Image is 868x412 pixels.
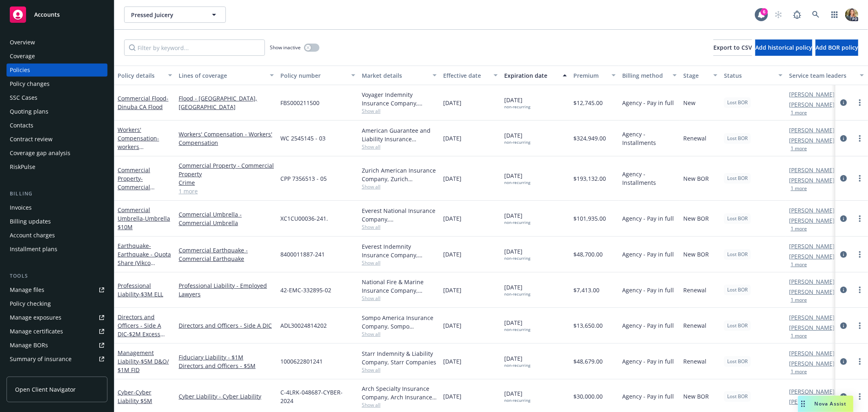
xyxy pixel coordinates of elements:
[10,64,30,77] div: Policies
[7,190,107,198] div: Billing
[622,321,674,330] span: Agency - Pay in full
[179,246,274,263] a: Commercial Earthquake - Commercial Earthquake
[789,126,835,134] a: [PERSON_NAME]
[362,401,437,408] span: Show all
[118,175,155,199] span: - Commercial Property
[622,286,674,294] span: Agency - Pay in full
[10,36,35,49] div: Overview
[855,250,865,259] a: more
[683,134,706,142] span: Renewal
[440,66,501,85] button: Effective date
[280,388,355,405] span: C-4LRK-048687-CYBER-2024
[362,206,437,224] div: Everest National Insurance Company, [GEOGRAPHIC_DATA]
[179,178,274,187] a: Crime
[280,357,323,366] span: 1000622801241
[504,180,530,185] div: non-recurring
[10,50,35,63] div: Coverage
[845,8,858,21] img: photo
[7,36,107,49] a: Overview
[10,229,55,242] div: Account charges
[573,134,606,142] span: $324,949.00
[362,183,437,190] span: Show all
[504,71,558,80] div: Expiration date
[504,247,530,261] span: [DATE]
[504,389,530,403] span: [DATE]
[139,290,163,298] span: - $3M ELL
[118,282,163,298] a: Professional Liability
[504,96,530,110] span: [DATE]
[10,283,44,296] div: Manage files
[504,318,530,332] span: [DATE]
[118,215,170,231] span: - Umbrella $10M
[124,7,226,23] button: Pressed Juicery
[839,357,848,366] a: circleInformation
[362,384,437,401] div: Arch Specialty Insurance Company, Arch Insurance Company, Coalition Insurance Solutions (MGA)
[504,398,530,403] div: non-recurring
[118,242,171,275] a: Earthquake
[622,214,674,223] span: Agency - Pay in full
[504,220,530,225] div: non-recurring
[7,201,107,214] a: Invoices
[277,66,359,85] button: Policy number
[504,256,530,261] div: non-recurring
[10,353,72,366] div: Summary of insurance
[573,392,603,401] span: $30,000.00
[280,321,327,330] span: ADL30024814202
[504,363,530,368] div: non-recurring
[7,160,107,173] a: RiskPulse
[118,126,159,159] a: Workers' Compensation
[7,283,107,296] a: Manage files
[683,321,706,330] span: Renewal
[114,66,175,85] button: Policy details
[798,396,853,412] button: Nova Assist
[443,174,461,183] span: [DATE]
[179,210,274,227] a: Commercial Umbrella - Commercial Umbrella
[839,134,848,143] a: circleInformation
[118,313,161,346] a: Directors and Officers - Side A DIC
[683,357,706,366] span: Renewal
[7,243,107,256] a: Installment plans
[362,126,437,143] div: American Guarantee and Liability Insurance Company, Zurich Insurance Group
[727,322,748,329] span: Lost BOR
[713,44,752,51] span: Export to CSV
[118,134,159,159] span: - workers compensation
[622,71,668,80] div: Billing method
[721,66,786,85] button: Status
[362,331,437,337] span: Show all
[789,287,835,296] a: [PERSON_NAME]
[839,98,848,107] a: circleInformation
[789,397,835,406] a: [PERSON_NAME]
[118,349,169,374] a: Management Liability
[855,285,865,295] a: more
[7,119,107,132] a: Contacts
[504,104,530,110] div: non-recurring
[280,250,325,259] span: 8400011887-241
[855,173,865,183] a: more
[179,161,274,178] a: Commercial Property - Commercial Property
[118,166,150,199] a: Commercial Property
[118,357,169,374] span: - $5M D&O/ $1M FID
[504,140,530,145] div: non-recurring
[619,66,680,85] button: Billing method
[855,321,865,331] a: more
[362,90,437,107] div: Voyager Indemnity Insurance Company, Assurant, Amwins
[622,130,677,147] span: Agency - Installments
[7,353,107,366] a: Summary of insurance
[683,214,709,223] span: New BOR
[789,323,835,332] a: [PERSON_NAME]
[789,252,835,261] a: [PERSON_NAME]
[362,107,437,114] span: Show all
[816,39,858,56] button: Add BOR policy
[798,396,808,412] div: Drag to move
[789,90,835,99] a: [PERSON_NAME]
[131,11,201,19] span: Pressed Juicery
[7,3,107,26] a: Accounts
[7,147,107,160] a: Coverage gap analysis
[570,66,619,85] button: Premium
[443,286,461,294] span: [DATE]
[179,281,274,298] a: Professional Liability - Employed Lawyers
[808,7,824,23] a: Search
[362,366,437,373] span: Show all
[791,186,807,191] button: 1 more
[362,143,437,150] span: Show all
